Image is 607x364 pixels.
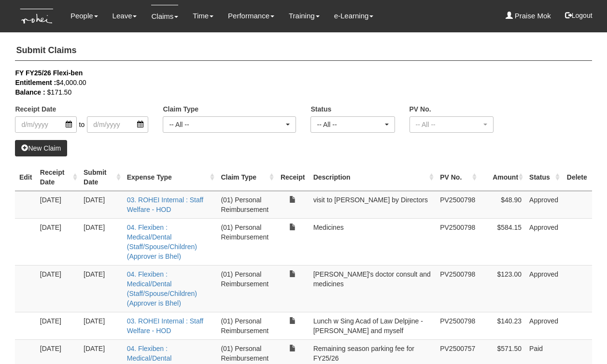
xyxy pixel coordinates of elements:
[80,218,123,265] td: [DATE]
[127,317,203,335] a: 03. ROHEI Internal : Staff Welfare - HOD
[217,312,276,339] td: (01) Personal Reimbursement
[525,312,562,339] td: Approved
[169,120,284,129] div: -- All --
[436,265,479,312] td: PV2500798
[151,5,178,28] a: Claims
[217,191,276,218] td: (01) Personal Reimbursement
[127,270,197,307] a: 04. Flexiben : Medical/Dental (Staff/Spouse/Children) (Approver is Bhel)
[217,164,276,191] th: Claim Type : activate to sort column ascending
[506,5,551,27] a: Praise Mok
[80,164,123,191] th: Submit Date : activate to sort column ascending
[87,116,148,133] input: d/m/yyyy
[15,116,76,133] input: d/m/yyyy
[436,191,479,218] td: PV2500798
[80,265,123,312] td: [DATE]
[416,120,481,129] div: -- All --
[77,116,87,133] span: to
[228,5,274,27] a: Performance
[36,265,80,312] td: [DATE]
[558,4,599,27] button: Logout
[15,79,56,86] b: Entitlement :
[562,164,592,191] th: Delete
[289,5,320,27] a: Training
[525,191,562,218] td: Approved
[15,140,67,156] a: New Claim
[409,104,431,114] label: PV No.
[479,265,525,312] td: $123.00
[525,164,562,191] th: Status : activate to sort column ascending
[310,218,437,265] td: Medicines
[436,312,479,339] td: PV2500798
[127,224,197,260] a: 04. Flexiben : Medical/Dental (Staff/Spouse/Children) (Approver is Bhel)
[276,164,310,191] th: Receipt
[113,5,137,27] a: Leave
[479,164,525,191] th: Amount : activate to sort column ascending
[80,312,123,339] td: [DATE]
[525,218,562,265] td: Approved
[15,88,45,96] b: Balance :
[36,218,80,265] td: [DATE]
[15,104,56,114] label: Receipt Date
[317,120,382,129] div: -- All --
[525,265,562,312] td: Approved
[310,312,437,339] td: Lunch w Sing Acad of Law Delpjine - [PERSON_NAME] and myself
[409,116,494,133] button: -- All --
[217,218,276,265] td: (01) Personal Reimbursement
[163,104,198,114] label: Claim Type
[15,41,592,61] h4: Submit Claims
[479,312,525,339] td: $140.23
[311,104,331,114] label: Status
[479,218,525,265] td: $584.15
[217,265,276,312] td: (01) Personal Reimbursement
[310,164,437,191] th: Description : activate to sort column ascending
[36,164,80,191] th: Receipt Date : activate to sort column ascending
[310,265,437,312] td: [PERSON_NAME]'s doctor consult and medicines
[47,88,72,96] span: $171.50
[436,164,479,191] th: PV No. : activate to sort column ascending
[310,191,437,218] td: visit to [PERSON_NAME] by Directors
[127,196,203,213] a: 03. ROHEI Internal : Staff Welfare - HOD
[36,312,80,339] td: [DATE]
[123,164,217,191] th: Expense Type : activate to sort column ascending
[15,164,36,191] th: Edit
[15,69,83,77] b: FY FY25/26 Flexi-ben
[163,116,296,133] button: -- All --
[71,5,98,27] a: People
[80,191,123,218] td: [DATE]
[334,5,374,27] a: e-Learning
[15,78,577,87] div: $4,000.00
[479,191,525,218] td: $48.90
[36,191,80,218] td: [DATE]
[436,218,479,265] td: PV2500798
[193,5,213,27] a: Time
[311,116,395,133] button: -- All --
